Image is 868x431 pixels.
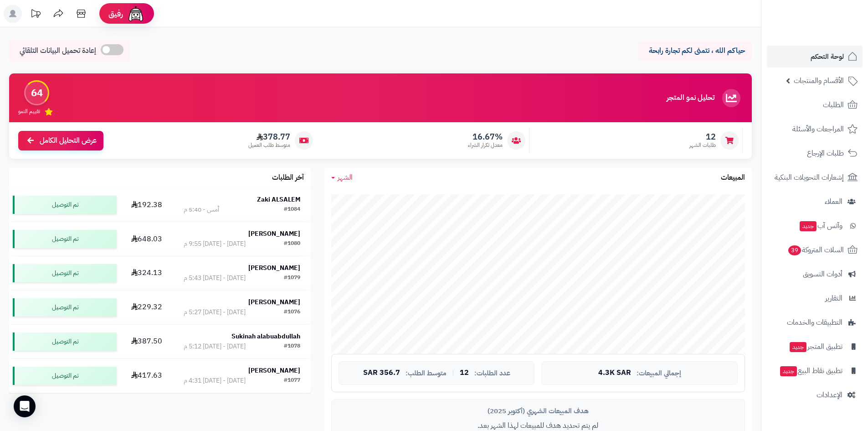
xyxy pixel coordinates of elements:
a: وآتس آبجديد [767,215,863,237]
p: لم يتم تحديد هدف للمبيعات لهذا الشهر بعد. [339,421,738,431]
a: طلبات الإرجاع [767,142,863,164]
h3: آخر الطلبات [272,174,304,182]
div: #1076 [284,308,300,317]
span: جديد [800,221,817,231]
span: عدد الطلبات: [474,369,510,377]
div: تم التوصيل [13,332,117,351]
a: أدوات التسويق [767,263,863,285]
a: السلات المتروكة39 [767,239,863,261]
div: تم التوصيل [13,230,117,248]
img: logo-2.png [806,23,859,42]
strong: [PERSON_NAME] [248,229,300,239]
span: عرض التحليل الكامل [40,135,97,146]
span: لوحة التحكم [811,50,844,63]
span: طلبات الإرجاع [807,147,844,160]
div: [DATE] - [DATE] 9:55 م [184,239,246,249]
a: عرض التحليل الكامل [18,131,103,151]
span: 12 [460,369,469,377]
span: تقييم النمو [18,108,40,115]
span: جديد [780,366,797,376]
a: التطبيقات والخدمات [767,312,863,333]
a: إشعارات التحويلات البنكية [767,166,863,188]
div: #1078 [284,342,300,351]
img: ai-face.png [127,5,145,23]
span: التقارير [825,292,842,305]
strong: [PERSON_NAME] [248,297,300,307]
td: 324.13 [120,256,173,290]
div: #1077 [284,376,300,385]
td: 229.32 [120,291,173,324]
td: 387.50 [120,325,173,358]
div: تم التوصيل [13,264,117,282]
p: حياكم الله ، نتمنى لكم تجارة رابحة [645,46,745,56]
span: 378.77 [248,132,290,142]
span: الشهر [338,172,353,183]
span: 39 [788,245,801,255]
div: تم التوصيل [13,196,117,214]
div: تم التوصيل [13,367,117,385]
span: طلبات الشهر [689,141,716,149]
div: [DATE] - [DATE] 5:43 م [184,274,246,283]
div: أمس - 5:40 م [184,205,219,214]
td: 192.38 [120,188,173,222]
span: 16.67% [468,132,503,142]
a: تطبيق المتجرجديد [767,336,863,358]
span: | [452,369,454,376]
a: تحديثات المنصة [24,5,47,25]
span: وآتس آب [799,219,842,232]
strong: Zaki ALSALEM [257,195,300,204]
span: تطبيق نقاط البيع [779,364,842,377]
a: الشهر [331,172,353,183]
span: متوسط الطلب: [406,369,447,377]
a: الطلبات [767,94,863,116]
a: الإعدادات [767,384,863,406]
span: إشعارات التحويلات البنكية [775,171,844,184]
span: جديد [790,342,806,352]
a: لوحة التحكم [767,46,863,68]
span: إجمالي المبيعات: [637,369,681,377]
span: الأقسام والمنتجات [794,74,844,87]
span: تطبيق المتجر [789,340,842,353]
span: العملاء [825,195,842,208]
span: متوسط طلب العميل [248,141,290,149]
span: التطبيقات والخدمات [787,316,842,329]
td: 648.03 [120,222,173,256]
strong: Sukinah alabuabdullah [231,332,300,341]
a: المراجعات والأسئلة [767,118,863,140]
div: [DATE] - [DATE] 4:31 م [184,376,246,385]
span: 356.7 SAR [363,369,400,377]
div: هدف المبيعات الشهري (أكتوبر 2025) [339,406,738,416]
span: الطلبات [823,99,844,111]
strong: [PERSON_NAME] [248,366,300,375]
div: Open Intercom Messenger [14,395,36,417]
h3: تحليل نمو المتجر [667,94,714,102]
a: العملاء [767,191,863,213]
strong: [PERSON_NAME] [248,263,300,273]
div: #1080 [284,239,300,249]
span: الإعدادات [817,389,842,401]
span: رفيق [108,8,123,19]
a: التقارير [767,287,863,309]
span: المراجعات والأسئلة [792,123,844,135]
span: إعادة تحميل البيانات التلقائي [20,46,96,56]
div: [DATE] - [DATE] 5:27 م [184,308,246,317]
div: #1084 [284,205,300,214]
span: 4.3K SAR [598,369,631,377]
div: [DATE] - [DATE] 5:12 م [184,342,246,351]
div: تم التوصيل [13,298,117,317]
div: #1079 [284,274,300,283]
span: 12 [689,132,716,142]
td: 417.63 [120,359,173,393]
span: معدل تكرار الشراء [468,141,503,149]
span: أدوات التسويق [803,268,842,280]
h3: المبيعات [721,174,745,182]
a: تطبيق نقاط البيعجديد [767,360,863,382]
span: السلات المتروكة [787,244,844,256]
